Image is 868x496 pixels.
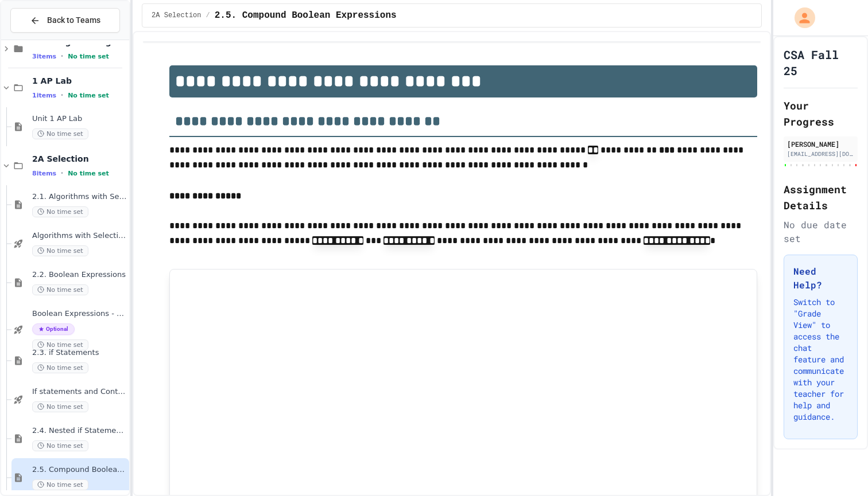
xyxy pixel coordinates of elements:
[32,170,56,177] span: 8 items
[61,169,63,178] span: •
[32,401,88,412] span: No time set
[32,479,88,490] span: No time set
[787,139,854,149] div: [PERSON_NAME]
[32,362,88,373] span: No time set
[784,97,858,130] h2: Your Progress
[32,231,127,241] span: Algorithms with Selection and Repetition - Topic 2.1
[152,11,201,20] span: 2A Selection
[787,150,854,158] div: [EMAIL_ADDRESS][DOMAIN_NAME]
[61,91,63,100] span: •
[784,181,858,213] h2: Assignment Details
[215,9,397,22] span: 2.5. Compound Boolean Expressions
[61,52,63,61] span: •
[32,309,127,319] span: Boolean Expressions - Quiz
[32,128,88,139] span: No time set
[784,218,858,245] div: No due date set
[32,270,127,280] span: 2.2. Boolean Expressions
[68,92,109,99] span: No time set
[68,53,109,60] span: No time set
[32,348,127,358] span: 2.3. if Statements
[32,114,127,124] span: Unit 1 AP Lab
[32,387,127,397] span: If statements and Control Flow - Quiz
[32,92,56,99] span: 1 items
[32,323,75,335] span: Optional
[68,170,109,177] span: No time set
[782,5,818,31] div: My Account
[784,46,858,79] h1: CSA Fall 25
[32,154,127,164] span: 2A Selection
[32,245,88,256] span: No time set
[32,53,56,60] span: 3 items
[32,440,88,451] span: No time set
[32,284,88,295] span: No time set
[206,11,210,20] span: /
[32,206,88,217] span: No time set
[10,8,120,33] button: Back to Teams
[32,426,127,436] span: 2.4. Nested if Statements
[793,264,848,292] h3: Need Help?
[32,76,127,86] span: 1 AP Lab
[32,339,88,350] span: No time set
[47,14,100,26] span: Back to Teams
[32,192,127,202] span: 2.1. Algorithms with Selection and Repetition
[793,296,848,423] p: Switch to "Grade View" to access the chat feature and communicate with your teacher for help and ...
[32,465,127,475] span: 2.5. Compound Boolean Expressions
